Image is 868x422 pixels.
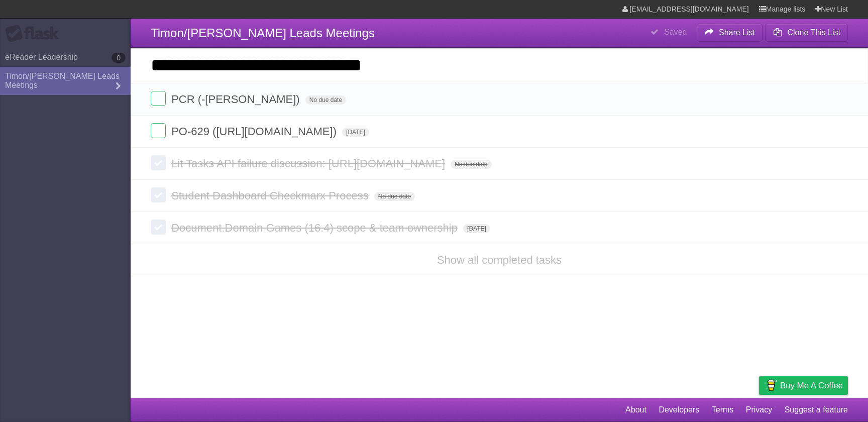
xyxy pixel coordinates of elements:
span: No due date [305,95,346,104]
button: Clone This List [765,24,848,42]
span: Document.Domain Games (16.4) scope & team ownership [171,222,460,234]
a: Buy me a coffee [759,376,848,395]
label: Done [151,155,166,170]
div: Flask [5,25,65,43]
button: Share List [697,24,763,42]
a: Privacy [746,400,772,419]
span: PCR (-[PERSON_NAME]) [171,93,302,105]
span: Timon/[PERSON_NAME] Leads Meetings [151,26,375,40]
b: Share List [719,28,755,37]
span: No due date [451,160,491,169]
b: 0 [112,53,126,63]
span: [DATE] [463,224,490,233]
span: Lit Tasks API failure discussion: [URL][DOMAIN_NAME] [171,157,448,170]
a: Terms [712,400,734,419]
img: Buy me a coffee [764,377,778,394]
label: Done [151,123,166,138]
a: Show all completed tasks [437,254,562,266]
a: About [625,400,646,419]
b: Saved [664,28,687,36]
span: Student Dashboard Checkmarx Process [171,189,371,202]
b: Clone This List [787,28,840,37]
a: Suggest a feature [785,400,848,419]
span: No due date [374,192,415,201]
span: Buy me a coffee [780,377,843,394]
span: [DATE] [342,128,369,137]
label: Done [151,220,166,235]
label: Done [151,91,166,106]
span: PO-629 ([URL][DOMAIN_NAME]) [171,125,339,138]
a: Developers [659,400,699,419]
label: Done [151,187,166,202]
